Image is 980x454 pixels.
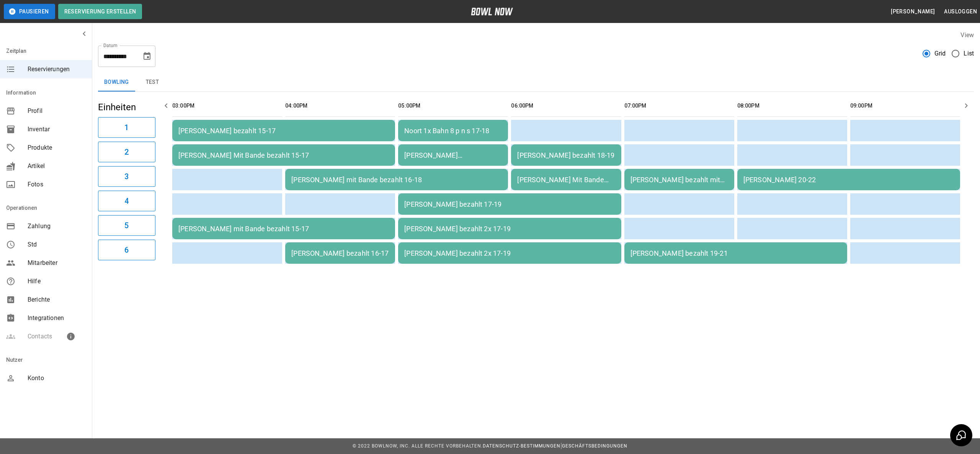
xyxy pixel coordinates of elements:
[28,125,86,134] span: Inventar
[178,127,389,135] div: [PERSON_NAME] bezahlt 15-17
[98,191,155,211] button: 4
[172,95,282,117] th: 03:00PM
[28,65,86,74] span: Reservierungen
[28,180,86,189] span: Fotos
[58,4,142,19] button: Reservierung erstellen
[291,176,502,184] div: [PERSON_NAME] mit Bande bezahlt 16-18
[517,151,615,159] div: [PERSON_NAME] bezahlt 18-19
[28,295,86,304] span: Berichte
[98,215,155,236] button: 5
[124,244,129,256] h6: 6
[4,4,55,19] button: Pausieren
[98,101,155,113] h5: Einheiten
[124,219,129,232] h6: 5
[178,225,389,233] div: [PERSON_NAME] mit Bande bezahlt 15-17
[964,49,974,58] span: List
[135,73,170,91] button: test
[404,151,502,159] div: [PERSON_NAME] Kindergeburtstag bezahlt 17-18
[178,151,389,159] div: [PERSON_NAME] Mit Bande bezahlt 15-17
[483,443,560,449] a: Datenschutz-Bestimmungen
[98,73,974,91] div: inventory tabs
[98,142,155,162] button: 2
[98,73,135,91] button: Bowling
[28,277,86,286] span: Hilfe
[291,249,389,257] div: [PERSON_NAME] bezahlt 16-17
[28,162,86,171] span: Artikel
[624,95,734,117] th: 07:00PM
[888,5,938,19] button: [PERSON_NAME]
[511,95,621,117] th: 06:00PM
[98,166,155,187] button: 3
[28,374,86,383] span: Konto
[98,117,155,138] button: 1
[960,31,974,39] label: View
[139,49,155,64] button: Choose date, selected date is 28. Aug. 2025
[404,249,615,257] div: [PERSON_NAME] bezahlt 2x 17-19
[934,49,946,58] span: Grid
[285,95,395,117] th: 04:00PM
[562,443,627,449] a: Geschäftsbedingungen
[517,176,615,184] div: [PERSON_NAME] Mit Bande bezahlt 18-19
[398,95,508,117] th: 05:00PM
[353,443,483,449] span: © 2022 BowlNow, Inc. Alle Rechte vorbehalten.
[737,95,847,117] th: 08:00PM
[124,170,129,183] h6: 3
[941,5,980,19] button: Ausloggen
[28,222,86,231] span: Zahlung
[471,8,513,15] img: logo
[28,106,86,116] span: Profil
[169,92,963,267] table: sticky table
[124,195,129,207] h6: 4
[630,249,841,257] div: [PERSON_NAME] bezahlt 19-21
[124,146,129,158] h6: 2
[404,200,615,208] div: [PERSON_NAME] bezahlt 17-19
[850,95,960,117] th: 09:00PM
[28,143,86,152] span: Produkte
[98,240,155,260] button: 6
[28,240,86,249] span: Std
[404,225,615,233] div: [PERSON_NAME] bezahlt 2x 17-19
[743,176,954,184] div: [PERSON_NAME] 20-22
[630,176,728,184] div: [PERSON_NAME] bezahlt mit bande 19-20
[404,127,502,135] div: Noort 1x Bahn 8 p n s 17-18
[28,258,86,268] span: Mitarbeiter
[124,121,129,134] h6: 1
[28,314,86,323] span: Integrationen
